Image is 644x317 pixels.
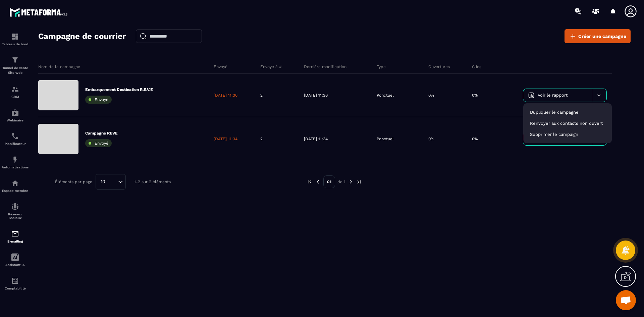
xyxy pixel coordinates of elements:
img: automations [11,109,19,117]
span: Dupliquer le campagne [530,110,579,115]
p: 01 [323,175,335,188]
img: next [356,179,362,185]
p: Comptabilité [2,286,29,290]
img: scheduler [11,132,19,140]
p: Webinaire [2,118,29,122]
span: Envoyé [95,97,108,102]
p: Planificateur [2,142,29,146]
a: automationsautomationsEspace membre [2,174,29,198]
img: formation [11,33,19,41]
a: accountantaccountantComptabilité [2,272,29,295]
a: automationsautomationsAutomatisations [2,151,29,174]
p: Type [377,64,386,69]
a: formationformationTunnel de vente Site web [2,51,29,80]
p: [DATE] 11:36 [304,93,328,98]
p: [DATE] 11:34 [304,136,328,142]
p: Éléments par page [55,179,92,184]
a: social-networksocial-networkRéseaux Sociaux [2,198,29,225]
p: Assistant IA [2,263,29,267]
img: email [11,230,19,238]
img: automations [11,156,19,164]
a: Voir le rapport [523,89,593,102]
p: Clics [472,64,481,69]
span: Créer une campagne [578,33,626,40]
p: 0% [428,93,434,98]
a: formationformationTableau de bord [2,28,29,51]
img: icon [528,92,534,98]
p: Ponctuel [377,93,394,98]
span: Renvoyer aux contacts non ouvert [530,121,603,126]
p: Ponctuel [377,136,394,142]
input: Search for option [108,178,116,186]
img: formation [11,85,19,93]
div: Search for option [96,174,126,190]
p: Envoyé à # [260,64,282,69]
img: automations [11,179,19,187]
p: 2 [260,136,263,142]
a: formationformationCRM [2,80,29,104]
img: next [348,179,354,185]
span: Envoyé [95,141,108,146]
p: Espace membre [2,189,29,193]
p: Réseaux Sociaux [2,212,29,220]
p: 1-2 sur 2 éléments [134,179,171,184]
p: E-mailing [2,240,29,243]
p: Embarquement Destination R.E.V.E [85,87,153,92]
p: 0% [428,136,434,142]
a: schedulerschedulerPlanificateur [2,127,29,151]
a: automationsautomationsWebinaire [2,104,29,127]
p: Tunnel de vente Site web [2,66,29,75]
img: formation [11,56,19,64]
span: Voir le rapport [538,93,568,98]
p: Ouvertures [428,64,450,69]
img: accountant [11,277,19,285]
p: de 1 [337,179,345,184]
img: prev [307,179,313,185]
img: logo [9,6,70,18]
p: 0% [472,136,478,142]
p: 0% [472,93,478,98]
a: Créer une campagne [565,29,631,43]
p: Envoyé [214,64,227,69]
img: prev [315,179,321,185]
h2: Campagne de courrier [38,30,126,43]
p: 2 [260,93,263,98]
p: Tableau de bord [2,42,29,46]
a: Assistant IA [2,248,29,272]
img: social-network [11,203,19,211]
a: emailemailE-mailing [2,225,29,248]
p: Dernière modification [304,64,346,69]
div: Ouvrir le chat [616,290,636,310]
p: [DATE] 11:36 [214,93,237,98]
p: CRM [2,95,29,99]
p: Campagne REVE [85,130,118,136]
p: Automatisations [2,165,29,169]
p: Nom de la campagne [38,64,80,69]
span: 10 [98,178,108,186]
span: Supprimer le campaign [530,132,578,137]
p: [DATE] 11:34 [214,136,237,142]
